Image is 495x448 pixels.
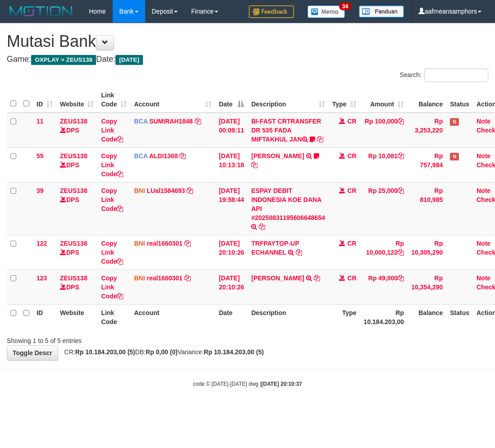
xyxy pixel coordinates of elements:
span: [DATE] [115,55,143,65]
a: Note [477,187,490,194]
img: Feedback.jpg [249,5,294,18]
td: [DATE] 20:10:26 [215,235,247,270]
a: ZEUS138 [60,274,87,282]
span: Has Note [450,118,459,126]
td: Rp 757,984 [408,147,446,182]
span: 34 [339,2,351,10]
span: OXPLAY > ZEUS138 [31,55,96,65]
th: Balance [408,87,446,113]
a: SUMIRAH1848 [149,118,192,125]
strong: Rp 0,00 (0) [146,348,178,356]
td: [DATE] 19:58:44 [215,182,247,235]
a: Copy Rp 25,000 to clipboard [398,187,404,194]
td: Rp 49,000 [360,270,408,304]
a: real1660301 [147,240,182,247]
a: [PERSON_NAME] [251,152,304,160]
a: Copy Rp 100,000 to clipboard [398,118,404,125]
td: BI-FAST CRTRANSFER DR 535 FADA MIFTAKHUL JAN [247,113,329,148]
td: Rp 10,305,290 [408,235,446,270]
a: Copy SANDI PERMANA to clipboard [314,274,320,282]
a: Copy Link Code [101,152,123,178]
span: CR [347,187,356,194]
a: Copy ALDI1368 to clipboard [179,152,186,160]
a: Copy Link Code [101,274,123,300]
th: Description [247,304,329,330]
th: Account [130,304,215,330]
span: CR [347,274,356,282]
span: BCA [134,118,147,125]
td: DPS [56,270,97,304]
td: Rp 10,081 [360,147,408,182]
th: Date: activate to sort column descending [215,87,247,113]
th: Date [215,304,247,330]
th: Website: activate to sort column ascending [56,87,97,113]
th: ID: activate to sort column ascending [33,87,56,113]
a: Copy FERLANDA EFRILIDIT to clipboard [251,161,257,169]
a: ESPAY DEBIT INDONESIA KOE DANA API #20250831195606648654 [251,187,325,221]
a: Copy TRFPAYTOP-UP ECHANNEL to clipboard [296,249,302,256]
th: Link Code [97,304,130,330]
a: Note [477,240,490,247]
span: BNI [134,187,145,194]
td: [DATE] 10:13:18 [215,147,247,182]
th: Balance [408,304,446,330]
span: CR [347,240,356,247]
th: Type: activate to sort column ascending [329,87,360,113]
a: Copy BI-FAST CRTRANSFER DR 535 FADA MIFTAKHUL JAN to clipboard [317,136,323,143]
a: Copy Link Code [101,187,123,212]
td: Rp 10,354,290 [408,270,446,304]
a: LUal1584693 [147,187,185,194]
th: Type [329,304,360,330]
input: Search: [424,69,488,82]
strong: Rp 10.184.203,00 (5) [204,348,264,356]
span: Has Note [450,153,459,160]
a: Copy Rp 10,081 to clipboard [398,152,404,160]
img: Button%20Memo.svg [307,5,345,18]
a: Copy real1660301 to clipboard [184,240,191,247]
span: 11 [37,118,44,125]
label: Search: [400,69,488,82]
a: TRFPAYTOP-UP ECHANNEL [251,240,299,256]
a: Copy ESPAY DEBIT INDONESIA KOE DANA API #20250831195606648654 to clipboard [259,223,265,230]
span: BCA [134,152,147,160]
a: Copy Rp 49,000 to clipboard [398,274,404,282]
td: DPS [56,113,97,148]
span: BNI [134,274,145,282]
a: [PERSON_NAME] [251,274,304,282]
a: ZEUS138 [60,187,87,194]
td: [DATE] 20:10:26 [215,270,247,304]
span: CR: DB: Variance: [60,348,264,356]
td: Rp 100,000 [360,113,408,148]
a: Note [477,118,490,125]
td: Rp 10,000,122 [360,235,408,270]
a: Note [477,152,490,160]
td: Rp 3,253,220 [408,113,446,148]
a: ALDI1368 [149,152,178,160]
th: Link Code: activate to sort column ascending [97,87,130,113]
strong: Rp 10.184.203,00 (5) [75,348,135,356]
a: Toggle Descr [7,345,58,361]
span: 39 [37,187,44,194]
img: panduan.png [359,5,404,18]
th: Account: activate to sort column ascending [130,87,215,113]
th: Description: activate to sort column ascending [247,87,329,113]
a: real1660301 [147,274,182,282]
div: Showing 1 to 5 of 5 entries [7,333,200,345]
h1: Mutasi Bank [7,32,488,50]
td: Rp 810,985 [408,182,446,235]
td: DPS [56,235,97,270]
span: 55 [37,152,44,160]
img: MOTION_logo.png [7,5,75,18]
th: Amount: activate to sort column ascending [360,87,408,113]
span: CR [347,152,356,160]
a: Copy LUal1584693 to clipboard [187,187,193,194]
th: Rp 10.184.203,00 [360,304,408,330]
th: Status [446,87,473,113]
td: DPS [56,182,97,235]
td: DPS [56,147,97,182]
td: Rp 25,000 [360,182,408,235]
a: ZEUS138 [60,240,87,247]
td: [DATE] 00:08:11 [215,113,247,148]
a: ZEUS138 [60,152,87,160]
span: BNI [134,240,145,247]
